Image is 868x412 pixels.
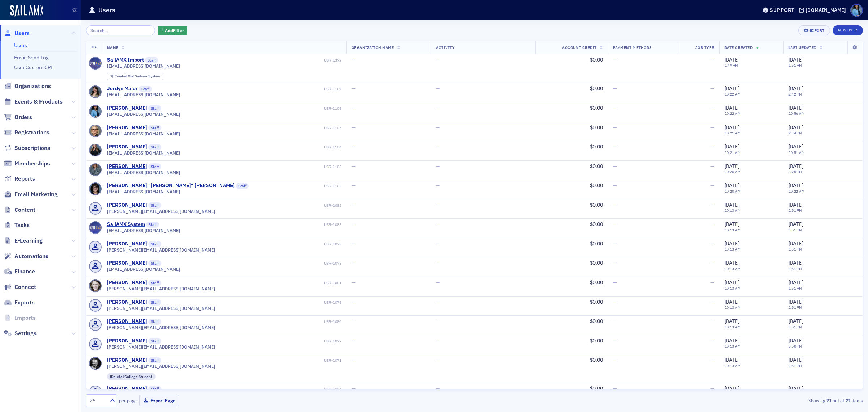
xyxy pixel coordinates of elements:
[107,299,147,306] div: [PERSON_NAME]
[436,299,440,305] span: —
[14,144,50,152] span: Subscriptions
[436,163,440,169] span: —
[163,126,341,130] div: USR-1105
[613,337,617,344] span: —
[14,129,50,136] span: Registrations
[724,169,741,174] time: 10:20 AM
[236,183,249,189] span: Staff
[710,240,714,247] span: —
[107,57,144,63] a: SailAMX Import
[107,85,138,92] a: Jordyn Major
[4,175,35,183] a: Reports
[14,64,54,71] a: User Custom CPE
[107,73,163,80] div: Created Via: Sailamx System
[14,268,35,276] span: Finance
[613,299,617,305] span: —
[724,324,741,329] time: 10:13 AM
[590,385,603,392] span: $0.00
[613,163,617,169] span: —
[107,125,147,131] a: [PERSON_NAME]
[710,337,714,344] span: —
[613,56,617,63] span: —
[107,241,147,247] a: [PERSON_NAME]
[163,319,341,324] div: USR-1080
[788,163,803,169] span: [DATE]
[590,202,603,208] span: $0.00
[107,325,215,330] span: [PERSON_NAME][EMAIL_ADDRESS][DOMAIN_NAME]
[436,56,440,63] span: —
[833,25,863,35] a: New User
[107,45,119,50] span: Name
[613,124,617,131] span: —
[788,266,802,271] time: 1:51 PM
[724,150,741,155] time: 10:21 AM
[724,189,741,194] time: 10:20 AM
[788,208,802,213] time: 1:51 PM
[710,318,714,324] span: —
[710,163,714,169] span: —
[798,25,830,35] button: Export
[810,29,825,33] div: Export
[107,306,215,311] span: [PERSON_NAME][EMAIL_ADDRESS][DOMAIN_NAME]
[107,202,147,209] a: [PERSON_NAME]
[107,221,145,228] a: SailAMX System
[695,45,714,50] span: Job Type
[724,337,739,344] span: [DATE]
[788,182,803,189] span: [DATE]
[139,395,179,406] button: Export Page
[148,163,161,170] span: Staff
[788,299,803,305] span: [DATE]
[352,357,356,363] span: —
[352,318,356,324] span: —
[107,247,215,253] span: [PERSON_NAME][EMAIL_ADDRESS][DOMAIN_NAME]
[107,357,147,363] div: [PERSON_NAME]
[148,125,161,131] span: Staff
[165,27,184,34] span: Add Filter
[4,82,51,90] a: Organizations
[352,240,356,247] span: —
[107,266,180,272] span: [EMAIL_ADDRESS][DOMAIN_NAME]
[590,240,603,247] span: $0.00
[436,385,440,392] span: —
[352,337,356,344] span: —
[159,58,341,63] div: USR-1372
[436,279,440,286] span: —
[590,182,603,189] span: $0.00
[788,357,803,363] span: [DATE]
[153,87,341,91] div: USR-1107
[788,385,803,392] span: [DATE]
[590,124,603,131] span: $0.00
[107,105,147,112] a: [PERSON_NAME]
[613,45,652,50] span: Payment Methods
[436,318,440,324] span: —
[590,163,603,169] span: $0.00
[724,344,741,349] time: 10:13 AM
[14,113,32,121] span: Orders
[163,145,341,150] div: USR-1104
[352,45,394,50] span: Organization Name
[148,105,161,112] span: Staff
[613,385,617,392] span: —
[724,357,739,363] span: [DATE]
[86,25,155,35] input: Search…
[4,221,30,229] a: Tasks
[163,261,341,266] div: USR-1078
[14,206,35,214] span: Content
[4,252,48,260] a: Automations
[724,305,741,310] time: 10:13 AM
[724,163,739,169] span: [DATE]
[163,106,341,111] div: USR-1106
[590,56,603,63] span: $0.00
[14,329,37,337] span: Settings
[14,98,63,106] span: Events & Products
[788,305,802,310] time: 1:51 PM
[352,105,356,111] span: —
[107,144,147,150] a: [PERSON_NAME]
[590,260,603,266] span: $0.00
[148,260,161,267] span: Staff
[14,252,48,260] span: Automations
